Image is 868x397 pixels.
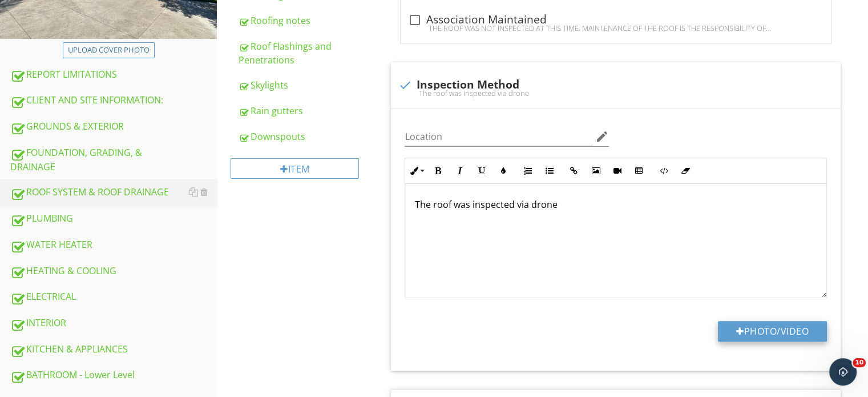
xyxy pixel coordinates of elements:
div: KITCHEN & APPLIANCES [10,342,217,357]
div: Skylights [239,78,373,92]
div: ROOF SYSTEM & ROOF DRAINAGE [10,185,217,200]
div: Roofing notes [239,14,373,27]
div: WATER HEATER [10,238,217,252]
div: THE ROOF WAS NOT INSPECTED AT THIS TIME. MAINTENANCE OF THE ROOF IS THE RESPONSIBILITY OF THE HOM... [407,23,824,33]
div: Downspouts [239,130,373,143]
div: REPORT LIMITATIONS [10,67,217,82]
i: edit [595,130,609,143]
p: The roof was inspected via drone [414,198,817,211]
div: Item [231,158,359,179]
div: Roof Flashings and Penetrations [239,39,373,67]
div: Upload cover photo [68,45,150,56]
div: GROUNDS & EXTERIOR [10,119,217,134]
div: PLUMBING [10,211,217,226]
div: HEATING & COOLING [10,264,217,279]
button: Clear Formatting [674,160,696,182]
button: Bold (Ctrl+B) [427,160,449,182]
button: Inline Style [405,160,427,182]
input: Location [405,127,593,146]
iframe: Intercom live chat [829,358,857,386]
button: Photo/Video [718,321,827,342]
div: The roof was inspected via drone [398,89,834,98]
div: FOUNDATION, GRADING, & DRAINAGE [10,146,217,174]
div: Rain gutters [239,104,373,118]
span: 10 [853,358,866,367]
button: Upload cover photo [63,42,155,58]
div: ELECTRICAL [10,290,217,304]
button: Insert Table [628,160,649,182]
div: BATHROOM - Lower Level [10,368,217,383]
div: INTERIOR [10,316,217,331]
button: Code View [652,160,674,182]
div: CLIENT AND SITE INFORMATION: [10,93,217,108]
